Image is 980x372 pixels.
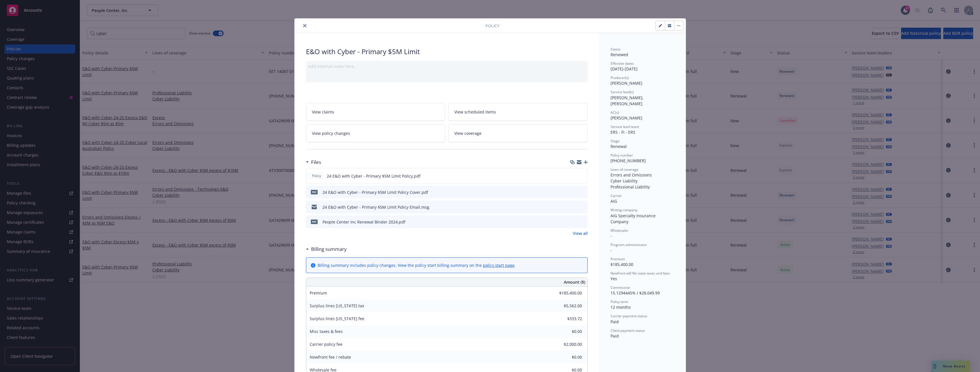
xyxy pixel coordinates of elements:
span: Status [611,47,620,52]
span: Paid [611,333,619,339]
span: pdf [311,219,318,224]
div: 24 E&O with Cyber - Primary $5M Limit Policy Cover.pdf [322,189,428,195]
span: Amount ($) [564,279,585,285]
span: Wholesaler [611,228,628,233]
span: Paid [611,319,619,324]
span: Newfront fee / rebate [310,354,351,360]
span: $185,400.00 [611,262,633,267]
div: People Center Inc Renewal Binder 2024.pdf [322,219,405,225]
span: Commission [611,285,630,290]
span: Policy [311,173,322,178]
button: preview file [580,173,585,179]
span: Program administrator [611,242,647,247]
span: View policy changes [312,130,350,136]
span: - [611,247,612,253]
a: View coverage [448,124,588,142]
input: 0.00 [548,327,585,336]
span: Policy [485,23,499,29]
a: View claims [306,103,445,121]
button: download file [571,173,575,179]
span: [PHONE_NUMBER] [611,158,646,163]
div: Add internal notes here... [308,63,585,69]
div: E&O with Cyber - Primary $5M Limit [306,47,588,56]
span: Carrier policy fee [310,341,342,347]
span: Writing company [611,208,637,212]
div: Files [306,158,321,166]
span: [PERSON_NAME] [611,115,642,121]
span: [PERSON_NAME], [PERSON_NAME] [611,95,645,106]
input: 0.00 [548,314,585,323]
span: Service lead(s) [611,90,634,94]
span: Policy term [611,299,628,304]
span: Carrier payment status [611,314,647,318]
input: 0.00 [548,340,585,349]
div: 24 E&O with Cyber - Primary $5M Limit Policy Email.msg [322,204,429,210]
span: Policy number [611,153,633,158]
span: Lines of coverage [611,167,638,172]
a: policy start page [483,263,514,268]
span: View coverage [454,130,481,136]
span: 24 E&O with Cyber - Primary $5M Limit Policy.pdf [327,173,420,179]
button: download file [571,204,576,210]
span: View scheduled items [454,109,496,115]
div: Cyber Liability [611,178,674,184]
span: Yes [611,276,617,281]
span: 12 months [611,304,631,310]
span: Surplus lines [US_STATE] tax [310,303,364,308]
span: ERS - FI - ERS [611,129,635,135]
span: Effective dates [611,61,634,66]
a: View policy changes [306,124,445,142]
span: 15.1294445% / $28,049.99 [611,290,660,296]
button: preview file [580,204,585,210]
div: [DATE] - [DATE] [611,61,674,72]
span: AIG [611,198,617,204]
span: Client payment status [611,328,645,333]
input: 0.00 [548,289,585,297]
input: 0.00 [548,353,585,361]
span: AIG Specialty Insurance Company [611,213,657,224]
span: [PERSON_NAME] [611,80,642,86]
button: close [301,22,308,29]
div: Billing summary includes policy changes. View the policy start billing summary on the . [318,262,516,268]
span: Surplus lines [US_STATE] fee [310,316,364,321]
span: Newfront will file state taxes and fees [611,271,670,276]
button: preview file [580,189,585,195]
span: Carrier [611,193,622,198]
button: download file [571,219,576,225]
a: View scheduled items [448,103,588,121]
span: Stage [611,139,620,143]
div: Errors and Omissions [611,172,674,178]
span: Misc taxes & fees [310,329,343,334]
span: pdf [311,190,318,194]
div: Billing summary [306,245,347,253]
span: Renewal [611,144,627,149]
span: - [611,233,612,239]
h3: Billing summary [311,245,347,253]
button: download file [571,189,576,195]
span: AC(s) [611,110,619,115]
span: Renewed [611,52,628,57]
span: Service lead team [611,124,639,129]
a: View all [573,230,588,236]
span: View claims [312,109,334,115]
h3: Files [311,158,321,166]
input: 0.00 [548,302,585,310]
span: Producer(s) [611,75,629,80]
button: preview file [580,219,585,225]
span: Premium [611,257,625,261]
div: Professional Liability [611,184,674,190]
span: Premium [310,290,327,296]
